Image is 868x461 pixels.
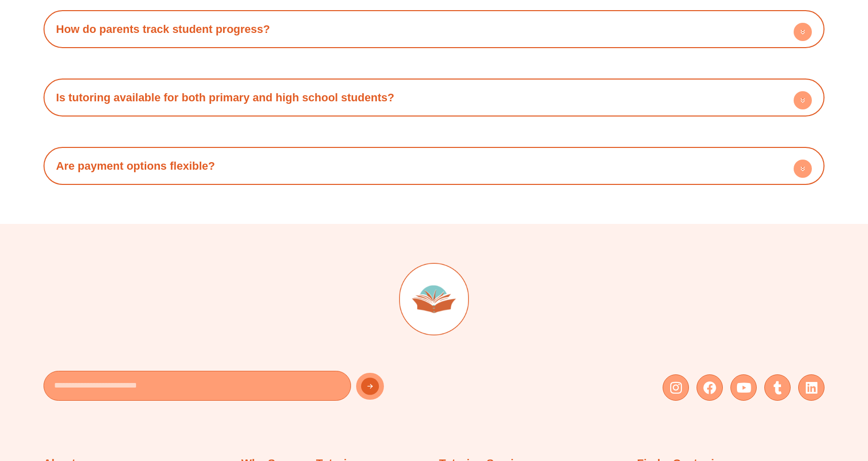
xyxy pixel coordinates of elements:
[49,152,819,180] div: Are payment options flexible?
[49,84,819,111] div: Is tutoring available for both primary and high school students?
[44,371,429,406] form: New Form
[700,347,868,461] iframe: Chat Widget
[49,15,819,43] div: How do parents track student progress?
[56,23,270,35] a: How do parents track student progress?
[56,160,215,172] a: Are payment options flexible?
[56,91,395,104] a: Is tutoring available for both primary and high school students?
